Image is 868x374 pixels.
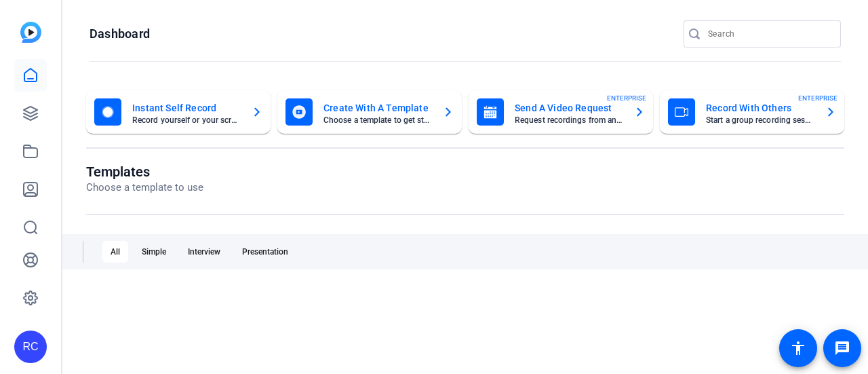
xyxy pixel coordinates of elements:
mat-card-subtitle: Request recordings from anyone, anywhere [515,116,623,124]
mat-card-subtitle: Start a group recording session [706,116,814,124]
mat-icon: message [834,340,850,356]
button: Send A Video RequestRequest recordings from anyone, anywhereENTERPRISE [469,90,653,134]
button: Create With A TemplateChoose a template to get started [277,90,462,134]
mat-icon: accessibility [790,340,806,356]
mat-card-title: Send A Video Request [515,100,623,116]
span: ENTERPRISE [798,93,837,103]
h1: Dashboard [90,26,150,42]
p: Choose a template to use [86,180,203,195]
div: Simple [134,241,174,263]
div: Presentation [234,241,296,263]
img: blue-gradient.svg [20,22,41,43]
mat-card-subtitle: Record yourself or your screen [132,116,241,124]
mat-card-subtitle: Choose a template to get started [323,116,432,124]
button: Instant Self RecordRecord yourself or your screen [86,90,271,134]
div: Interview [180,241,229,263]
mat-card-title: Create With A Template [323,100,432,116]
mat-card-title: Record With Others [706,100,814,116]
button: Record With OthersStart a group recording sessionENTERPRISE [660,90,844,134]
h1: Templates [86,164,203,180]
mat-card-title: Instant Self Record [132,100,241,116]
span: ENTERPRISE [607,93,646,103]
div: RC [14,331,47,363]
div: All [102,241,128,263]
input: Search [708,26,830,42]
